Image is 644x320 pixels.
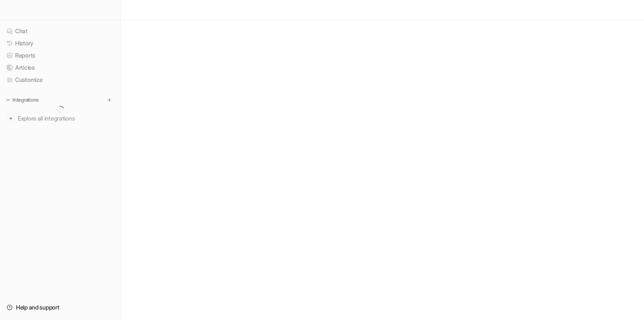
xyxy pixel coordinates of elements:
button: Integrations [3,96,41,104]
p: Integrations [13,97,39,103]
span: Explore all integrations [18,112,114,125]
img: expand menu [5,97,11,103]
img: menu_add.svg [106,97,112,103]
a: Chat [3,25,117,37]
a: Reports [3,50,117,61]
a: Articles [3,62,117,73]
a: History [3,37,117,49]
img: explore all integrations [7,114,15,123]
a: Explore all integrations [3,113,117,124]
a: Customize [3,74,117,86]
a: Help and support [3,302,117,313]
